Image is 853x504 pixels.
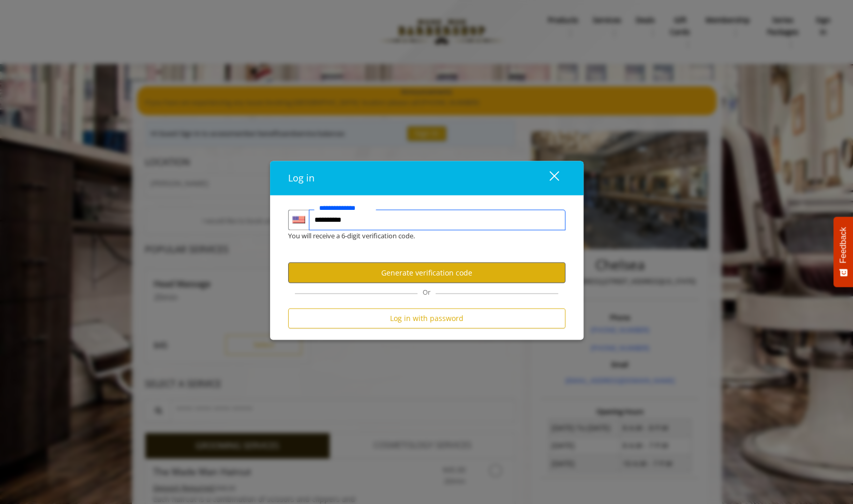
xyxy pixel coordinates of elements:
div: close dialog [537,170,558,186]
span: Log in [288,172,315,184]
div: Country [288,209,309,230]
span: Feedback [839,227,848,263]
button: close dialog [530,167,565,189]
button: Log in with password [288,308,565,328]
div: You will receive a 6-digit verification code. [280,230,558,241]
span: Or [417,287,436,296]
button: Feedback - Show survey [833,217,853,287]
button: Generate verification code [288,263,565,283]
